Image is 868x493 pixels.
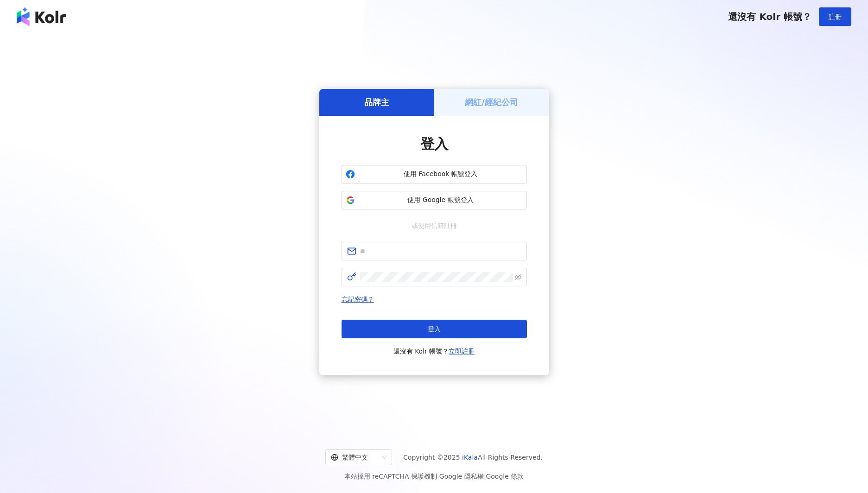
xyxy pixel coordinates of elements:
[465,96,518,108] h5: 網紅/經紀公司
[17,7,66,26] img: logo
[405,221,463,231] span: 或使用信箱註冊
[359,196,523,205] span: 使用 Google 帳號登入
[342,165,527,183] button: 使用 Facebook 帳號登入
[428,325,441,333] span: 登入
[728,11,811,22] span: 還沒有 Kolr 帳號？
[403,452,543,463] span: Copyright © 2025 All Rights Reserved.
[484,473,486,480] span: |
[342,320,527,338] button: 登入
[439,473,484,480] a: Google 隱私權
[344,471,524,482] span: 本站採用 reCAPTCHA 保護機制
[462,454,478,461] a: iKala
[342,296,374,303] a: 忘記密碼？
[515,274,521,280] span: eye-invisible
[437,473,439,480] span: |
[359,170,523,179] span: 使用 Facebook 帳號登入
[342,191,527,209] button: 使用 Google 帳號登入
[364,96,389,108] h5: 品牌主
[819,7,851,26] button: 註冊
[331,450,378,465] div: 繁體中文
[449,348,475,355] a: 立即註冊
[486,473,524,480] a: Google 條款
[420,136,448,152] span: 登入
[829,13,842,20] span: 註冊
[393,346,475,357] span: 還沒有 Kolr 帳號？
